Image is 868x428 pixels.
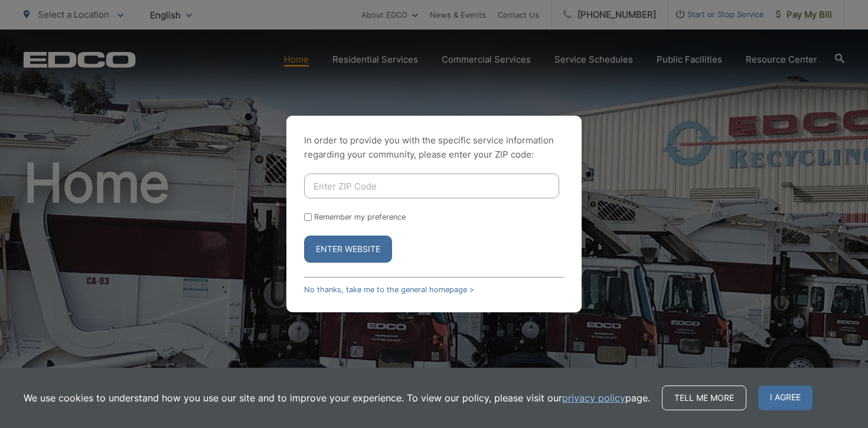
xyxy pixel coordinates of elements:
[304,133,564,162] p: In order to provide you with the specific service information regarding your community, please en...
[314,213,406,221] label: Remember my preference
[758,385,812,410] span: I agree
[304,174,559,198] input: Enter ZIP Code
[662,385,746,410] a: Tell me more
[304,285,474,294] a: No thanks, take me to the general homepage >
[24,391,650,405] p: We use cookies to understand how you use our site and to improve your experience. To view our pol...
[562,391,625,405] a: privacy policy
[304,236,392,263] button: Enter Website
